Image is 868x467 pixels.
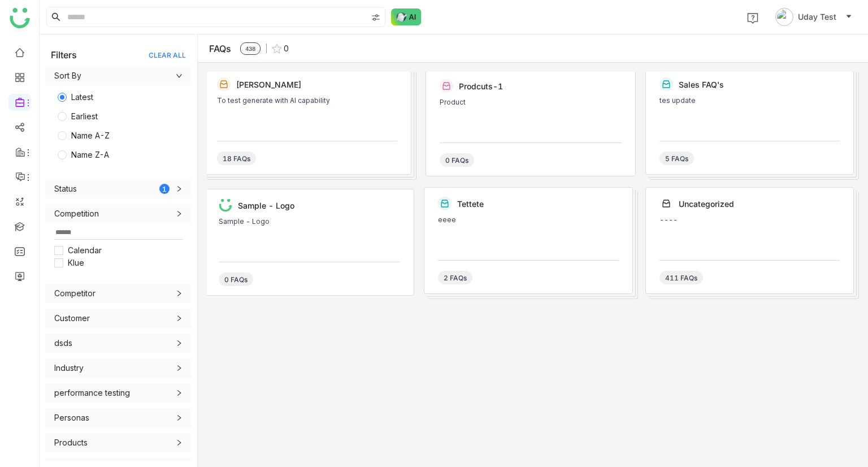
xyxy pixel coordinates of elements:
[240,42,261,55] span: 438
[54,436,88,449] div: Products
[54,387,130,399] div: performance testing
[45,383,192,403] div: performance testing
[45,334,192,353] div: dsds
[773,8,854,26] button: Uday Test
[63,257,89,269] span: Klue
[54,362,84,374] div: Industry
[159,184,170,194] div: 1
[219,198,232,212] img: Document
[10,8,30,28] img: logo
[45,204,192,223] div: Competition
[217,152,256,165] div: 18 FAQs
[219,273,253,286] div: 0 FAQs
[63,244,106,257] span: Calendar
[238,201,394,210] div: Sample - Logo
[45,433,192,452] div: Products
[440,98,621,106] div: Product
[438,271,472,284] div: 2 FAQs
[391,8,422,25] img: ask-buddy-normal.svg
[219,218,400,226] div: Sample - Logo
[217,97,397,105] div: To test generate with AI capability
[371,13,380,22] img: search-type.svg
[438,216,618,224] div: eeee
[67,91,98,103] span: Latest
[67,110,102,123] span: Earliest
[54,207,99,220] div: Competition
[51,49,77,60] div: Filters
[67,129,114,142] span: Name A-Z
[284,44,289,53] span: 0
[54,70,183,82] span: Sort By
[747,12,758,24] img: help.svg
[45,309,192,328] div: Customer
[236,80,392,89] div: [PERSON_NAME]
[775,8,793,26] img: avatar
[45,358,192,378] div: Industry
[54,183,77,195] div: Status
[457,199,613,209] div: tettete
[659,216,840,224] div: ----
[45,179,192,198] div: Status1
[54,287,96,300] div: Competitor
[67,149,114,161] span: Name Z-A
[440,153,474,167] div: 0 FAQs
[45,66,192,85] div: Sort By
[272,44,281,53] img: favourite.svg
[45,408,192,427] div: Personas
[459,81,615,91] div: Prodcuts-1
[54,412,89,424] div: Personas
[209,43,231,54] div: FAQs
[659,97,840,105] div: tes update
[45,284,192,303] div: Competitor
[659,152,694,165] div: 5 FAQs
[149,51,186,59] div: CLEAR ALL
[659,271,703,284] div: 411 FAQs
[54,312,90,325] div: Customer
[679,80,834,89] div: Sales FAQ's
[679,199,834,209] div: Uncategorized
[54,337,72,349] div: dsds
[798,11,836,23] span: Uday Test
